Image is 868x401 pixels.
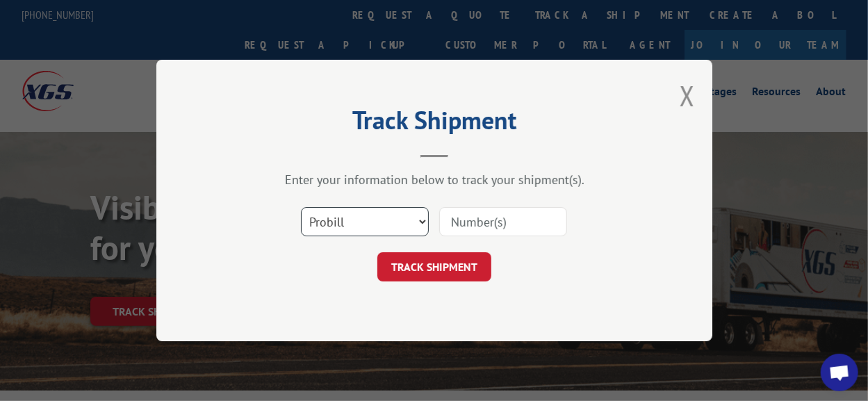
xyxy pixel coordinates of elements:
input: Number(s) [439,207,567,236]
div: Enter your information below to track your shipment(s). [226,172,643,188]
button: TRACK SHIPMENT [377,252,491,281]
h2: Track Shipment [226,111,643,137]
div: Open chat [821,354,858,391]
button: Close modal [680,77,695,114]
